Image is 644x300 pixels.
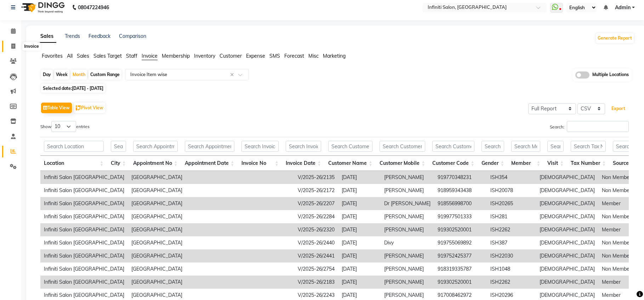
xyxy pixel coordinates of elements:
td: [DEMOGRAPHIC_DATA] [536,197,598,210]
td: Infiniti Salon [GEOGRAPHIC_DATA] [40,210,128,223]
td: Non Member [598,210,635,223]
input: Search Customer Code [432,141,474,152]
th: Location: activate to sort column ascending [40,156,107,171]
td: 919752425377 [434,249,487,262]
td: Infiniti Salon [GEOGRAPHIC_DATA] [40,249,128,262]
td: [DEMOGRAPHIC_DATA] [536,171,598,184]
td: [DATE] [338,197,381,210]
td: Infiniti Salon [GEOGRAPHIC_DATA] [40,262,128,276]
input: Search Invoice Date [286,141,321,152]
th: Gender: activate to sort column ascending [478,156,508,171]
th: Invoice No: activate to sort column ascending [238,156,282,171]
input: Search Location [44,141,104,152]
td: V/2025-26/2320 [294,223,338,236]
span: Marketing [323,53,346,59]
td: [PERSON_NAME] [381,171,434,184]
th: Member: activate to sort column ascending [508,156,544,171]
span: Favorites [42,53,63,59]
td: [GEOGRAPHIC_DATA] [128,171,186,184]
td: [DATE] [338,262,381,276]
input: Search Invoice No [241,141,279,152]
td: Infiniti Salon [GEOGRAPHIC_DATA] [40,223,128,236]
td: ISH354 [487,171,536,184]
td: ISH20078 [487,184,536,197]
button: Export [609,103,628,115]
td: [GEOGRAPHIC_DATA] [128,276,186,289]
td: Non Member [598,236,635,249]
div: Week [54,70,69,80]
td: [DATE] [338,210,381,223]
td: V/2025-26/2172 [294,184,338,197]
td: [PERSON_NAME] [381,223,434,236]
td: [GEOGRAPHIC_DATA] [128,184,186,197]
input: Search Customer Name [328,141,372,152]
th: Appointment Date: activate to sort column ascending [181,156,238,171]
span: Multiple Locations [592,71,629,79]
td: 919755069892 [434,236,487,249]
td: [GEOGRAPHIC_DATA] [128,210,186,223]
td: Non Member [598,249,635,262]
td: [GEOGRAPHIC_DATA] [128,197,186,210]
td: 919302520001 [434,223,487,236]
td: ISH281 [487,210,536,223]
td: V/2025-26/2284 [294,210,338,223]
div: Custom Range [89,70,121,80]
td: [GEOGRAPHIC_DATA] [128,262,186,276]
td: 919977501333 [434,210,487,223]
td: [DATE] [338,223,381,236]
span: Clear all [230,71,236,79]
input: Search Appointment Date [185,141,234,152]
span: Invoice [142,53,158,59]
input: Search Customer Mobile [380,141,425,152]
td: [PERSON_NAME] [381,262,434,276]
td: [DEMOGRAPHIC_DATA] [536,262,598,276]
input: Search Member [511,141,540,152]
td: Member [598,197,635,210]
input: Search Source [613,141,635,152]
span: Sales [77,53,89,59]
td: Divy [381,236,434,249]
td: 919302520001 [434,276,487,289]
td: Non Member [598,184,635,197]
th: Source: activate to sort column ascending [609,156,638,171]
span: Forecast [284,53,304,59]
td: [DEMOGRAPHIC_DATA] [536,276,598,289]
th: Customer Code: activate to sort column ascending [429,156,478,171]
td: [DEMOGRAPHIC_DATA] [536,249,598,262]
td: ISH2262 [487,276,536,289]
span: SMS [269,53,280,59]
td: [PERSON_NAME] [381,210,434,223]
td: [DATE] [338,236,381,249]
input: Search Gender [481,141,504,152]
td: Non Member [598,262,635,276]
td: [GEOGRAPHIC_DATA] [128,249,186,262]
span: [DATE] - [DATE] [72,86,103,91]
input: Search City [111,141,126,152]
div: Day [41,70,53,80]
td: [DATE] [338,184,381,197]
td: [GEOGRAPHIC_DATA] [128,236,186,249]
th: Customer Name: activate to sort column ascending [325,156,376,171]
span: Inventory [194,53,215,59]
td: [DATE] [338,249,381,262]
td: ISH20265 [487,197,536,210]
th: City: activate to sort column ascending [107,156,130,171]
a: Sales [38,30,56,43]
th: Appointment No: activate to sort column ascending [130,156,181,171]
td: Infiniti Salon [GEOGRAPHIC_DATA] [40,171,128,184]
td: Non Member [598,171,635,184]
td: ISH1048 [487,262,536,276]
td: [DATE] [338,171,381,184]
span: Expense [246,53,265,59]
td: 918556998700 [434,197,487,210]
button: Pivot View [74,103,105,113]
th: Tax Number: activate to sort column ascending [567,156,609,171]
td: [DATE] [338,276,381,289]
input: Search Visit [547,141,564,152]
th: Customer Mobile: activate to sort column ascending [376,156,429,171]
td: [DEMOGRAPHIC_DATA] [536,184,598,197]
label: Search: [550,121,629,132]
span: Staff [126,53,137,59]
td: 918319335787 [434,262,487,276]
th: Invoice Date: activate to sort column ascending [282,156,325,171]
